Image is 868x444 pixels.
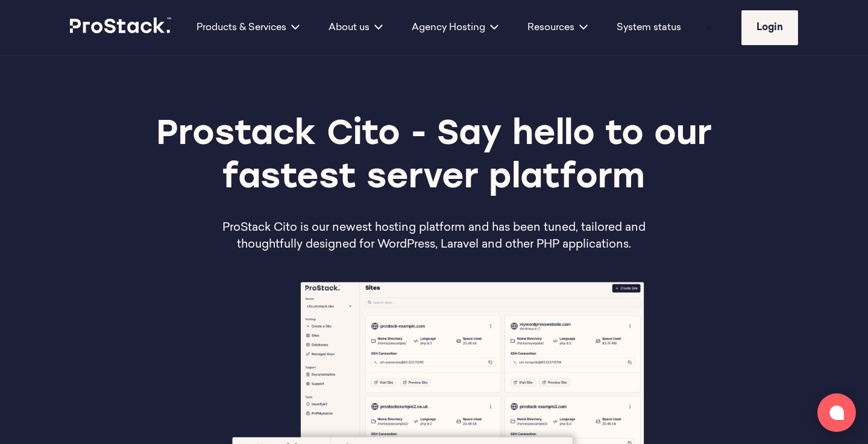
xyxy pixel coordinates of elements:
div: About us [314,20,397,35]
div: Products & Services [182,20,314,35]
span: Login [756,23,783,33]
button: Open chat window [817,393,856,432]
div: Agency Hosting [397,20,513,35]
p: ProStack Cito is our newest hosting platform and has been tuned, tailored and thoughtfully design... [216,220,653,254]
a: Login [741,10,798,45]
a: System status [617,20,681,35]
a: Prostack logo [70,17,172,38]
h1: Prostack Cito - Say hello to our fastest server platform [143,114,725,201]
div: Resources [513,20,602,35]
